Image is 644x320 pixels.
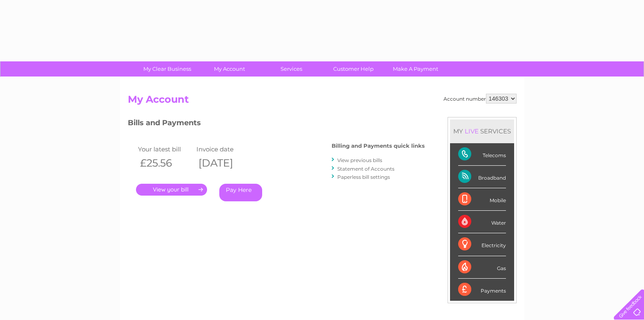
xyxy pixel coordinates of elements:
td: Invoice date [194,144,253,155]
a: . [136,184,207,196]
div: Mobile [458,188,506,211]
div: LIVE [463,127,480,135]
a: Services [258,61,325,77]
h2: My Account [128,94,517,109]
a: Customer Help [320,61,387,77]
td: Your latest bill [136,144,195,155]
h3: Bills and Payments [128,117,425,131]
div: Gas [458,256,506,279]
th: [DATE] [194,155,253,171]
h4: Billing and Payments quick links [332,143,425,149]
a: View previous bills [337,157,382,163]
a: Pay Here [219,184,262,201]
a: Statement of Accounts [337,166,394,172]
a: My Account [196,61,263,77]
div: MY SERVICES [450,119,514,143]
div: Electricity [458,233,506,256]
a: Paperless bill settings [337,174,390,180]
div: Payments [458,279,506,301]
th: £25.56 [136,155,195,171]
a: Make A Payment [382,61,449,77]
div: Water [458,211,506,233]
a: My Clear Business [134,61,201,77]
div: Account number [443,94,517,104]
div: Broadband [458,166,506,188]
div: Telecoms [458,143,506,166]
